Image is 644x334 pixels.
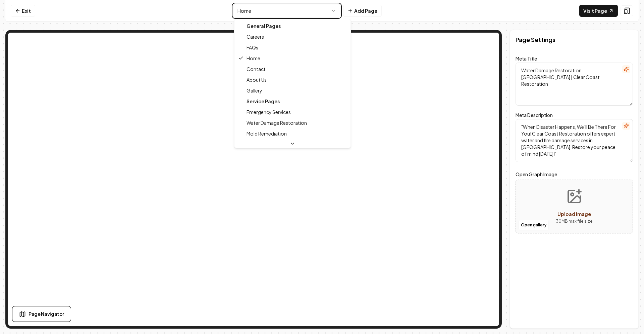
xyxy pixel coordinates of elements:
[247,109,291,115] span: Emergency Services
[247,119,307,126] span: Water Damage Restoration
[247,87,262,94] span: Gallery
[247,55,260,62] span: Home
[247,44,258,51] span: FAQs
[247,33,264,40] span: Careers
[247,76,267,83] span: About Us
[247,130,287,137] span: Mold Remediation
[236,96,349,107] div: Service Pages
[247,66,266,72] span: Contact
[236,21,349,31] div: General Pages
